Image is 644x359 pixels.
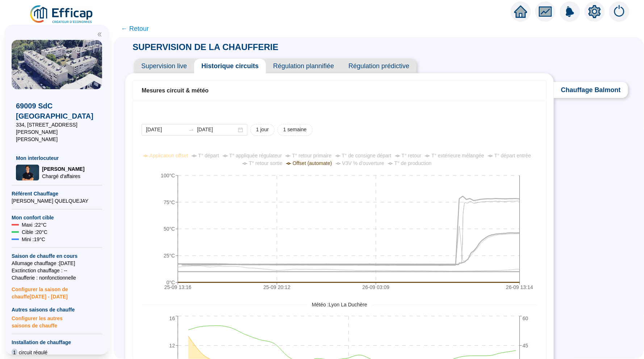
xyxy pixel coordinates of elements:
[523,315,528,321] tspan: 60
[342,153,392,158] span: T° de consigne départ
[250,124,275,136] button: 1 jour
[554,82,628,98] span: Chauffage Balmont
[293,160,332,166] span: Offset (automate)
[307,301,372,309] span: Météo : Lyon La Duchère
[12,349,17,356] span: 1
[16,101,98,121] span: 69009 SdC [GEOGRAPHIC_DATA]
[188,127,194,133] span: to
[22,228,47,236] span: Cible : 20 °C
[539,5,552,18] span: fund
[188,127,194,133] span: swap-right
[341,59,417,73] span: Régulation prédictive
[194,59,266,73] span: Historique circuits
[506,284,533,290] tspan: 26-09 13:14
[16,165,39,180] img: Chargé d'affaires
[12,197,102,205] span: [PERSON_NAME] QUELQUEJAY
[12,281,102,300] span: Configurer la saison de chauffe [DATE] - [DATE]
[560,1,580,22] img: alerts
[146,126,185,133] input: Date de début
[12,339,102,346] span: Installation de chauffage
[283,126,307,133] span: 1 semaine
[16,154,98,162] span: Mon interlocuteur
[97,32,102,37] span: double-left
[29,4,95,25] img: efficap energie logo
[42,165,84,173] span: [PERSON_NAME]
[263,284,290,290] tspan: 25-09 20:12
[121,24,149,34] span: ← Retour
[42,173,84,180] span: Chargé d'affaires
[161,173,175,178] tspan: 100°C
[12,274,102,281] span: Chaufferie : non fonctionnelle
[431,153,484,158] span: T° extérieure mélangée
[12,260,102,267] span: Allumage chauffage : [DATE]
[198,153,219,158] span: T° départ
[22,221,47,228] span: Maxi : 22 °C
[523,343,528,348] tspan: 45
[150,153,188,158] span: Application offset
[12,306,102,313] span: Autres saisons de chauffe
[249,160,283,166] span: T° retour sortie
[229,153,282,158] span: T° appliquée régulateur
[169,343,175,348] tspan: 12
[588,5,601,18] span: setting
[12,214,102,221] span: Mon confort cible
[514,5,527,18] span: home
[12,252,102,260] span: Saison de chauffe en cours
[125,42,286,52] span: SUPERVISION DE LA CHAUFFERIE
[167,280,175,285] tspan: 0°C
[266,59,341,73] span: Régulation plannifiée
[12,190,102,197] span: Référent Chauffage
[494,153,531,158] span: T° départ entrée
[363,284,390,290] tspan: 26-09 03:09
[197,126,237,133] input: Date de fin
[19,349,47,356] span: circuit régulé
[164,284,192,290] tspan: 25-09 13:16
[256,126,269,133] span: 1 jour
[142,86,538,95] div: Mesures circuit & météo
[169,315,175,321] tspan: 16
[609,1,630,22] img: alerts
[164,199,175,205] tspan: 75°C
[164,226,175,232] tspan: 50°C
[292,153,331,158] span: T° retour primaire
[12,313,102,329] span: Configurer les autres saisons de chauffe
[164,253,175,259] tspan: 25°C
[12,267,102,274] span: Exctinction chauffage : --
[16,121,98,143] span: 334, [STREET_ADDRESS][PERSON_NAME][PERSON_NAME]
[342,160,384,166] span: V3V % d'ouverture
[394,160,432,166] span: T° de production
[134,59,194,73] span: Supervision live
[277,124,313,136] button: 1 semaine
[22,236,45,243] span: Mini : 19 °C
[402,153,422,158] span: T° retour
